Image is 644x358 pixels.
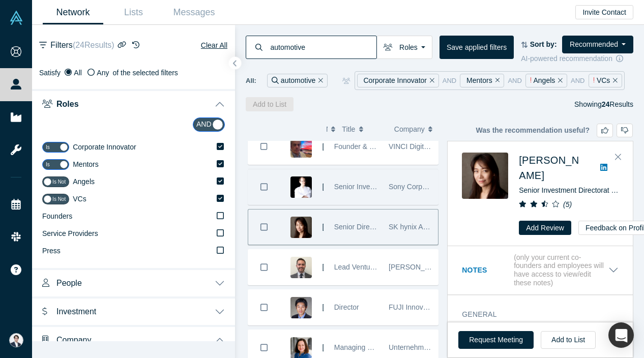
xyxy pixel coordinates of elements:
[323,263,381,271] a: [PERSON_NAME]
[394,118,435,140] button: Company
[32,89,235,117] button: Roles
[443,76,456,86] span: and
[602,100,610,108] strong: 24
[574,97,633,111] div: Showing
[389,263,477,271] span: [PERSON_NAME] Software
[389,183,480,191] span: Sony Corporation of America
[514,253,608,287] p: (only your current co-founders and employees will have access to view/edit these notes)
[562,36,633,53] button: Recommended
[164,1,224,24] a: Messages
[575,5,633,19] button: Invite Contact
[462,153,508,199] img: Rene Do's Profile Image
[267,74,328,87] div: automotive
[73,41,114,49] span: ( 24 Results)
[290,297,312,318] img: Daisuke Nogiwa's Profile Image
[9,11,23,25] img: Alchemist Vault Logo
[326,118,328,140] span: Name
[246,76,256,86] span: All:
[56,335,91,345] span: Company
[323,142,381,151] a: [PERSON_NAME]
[342,118,355,140] span: Title
[290,257,312,278] img: Garett Smith's Profile Image
[389,303,452,311] span: FUJI Innovation Lab
[32,296,235,325] button: Investment
[290,176,312,198] img: Ludovic Copéré's Profile Image
[246,97,294,111] button: Add to List
[389,223,458,231] span: SK hynix America Inc.
[73,160,99,168] span: Mentors
[200,39,228,51] button: Clear All
[334,303,359,311] span: Director
[460,74,504,87] div: Mentors
[462,309,604,320] h3: General
[427,75,434,86] button: Remove Filter
[541,331,596,349] button: Add to List
[602,100,633,108] span: Results
[42,247,61,255] span: Press
[389,343,446,351] span: UnternehmerTUM
[492,75,500,86] button: Remove Filter
[56,307,96,316] span: Investment
[43,1,103,24] a: Network
[519,155,579,181] a: [PERSON_NAME]
[248,129,280,164] button: Bookmark
[334,183,469,191] span: Senior Investment Director, Sony Ventures
[357,74,439,87] div: Corporate Innovator
[458,331,534,349] button: Request Meeting
[525,74,567,87] div: Angels
[39,68,228,78] div: Satisfy of the selected filters
[73,177,95,186] span: Angels
[519,221,571,235] button: Add Review
[376,36,432,59] button: Roles
[42,229,98,237] span: Service Providers
[74,69,82,77] span: All
[270,35,376,59] input: Search by name, title, company, summary, expertise, investment criteria or topics of focus
[50,39,114,51] span: Filters
[248,210,280,245] button: Bookmark
[9,333,23,347] img: Eisuke Shimizu's Account
[326,118,331,140] button: Name
[389,142,572,151] span: VINCI Digital | Industrial IoT + AI/GenAI Strategic Advisory
[315,75,323,86] button: Remove Filter
[342,118,383,140] button: Title
[440,36,514,59] button: Save applied filters
[462,265,512,276] h3: Notes
[555,75,563,86] button: Remove Filter
[462,253,619,287] button: Notes (only your current co-founders and employees will have access to view/edit these notes)
[248,169,280,204] button: Bookmark
[56,278,82,288] span: People
[571,76,584,86] span: and
[563,200,572,208] i: ( 5 )
[290,136,312,158] img: Fabio Bottacci's Profile Image
[73,195,86,203] span: VCs
[394,118,425,140] span: Company
[334,343,442,351] span: Managing Partner I TechFounders
[323,183,381,191] a: [PERSON_NAME]
[610,75,618,86] button: Remove Filter
[97,69,109,77] span: Any
[323,223,381,231] a: [PERSON_NAME]
[103,1,164,24] a: Lists
[323,343,381,351] a: [PERSON_NAME]
[589,74,623,87] div: VCs
[323,303,381,311] a: [PERSON_NAME]
[530,40,557,48] strong: Sort by:
[334,223,382,231] span: Senior Director
[248,290,280,325] button: Bookmark
[508,76,521,86] span: and
[32,268,235,296] button: People
[521,53,633,64] div: AI-powered recommendation
[42,212,72,220] span: Founders
[73,143,136,151] span: Corporate Innovator
[334,263,456,271] span: Lead Venture Architect & Chief of Staff
[476,124,633,137] div: Was the recommendation useful?
[56,99,79,109] span: Roles
[32,325,235,353] button: Company
[610,149,626,165] button: Close
[248,250,280,285] button: Bookmark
